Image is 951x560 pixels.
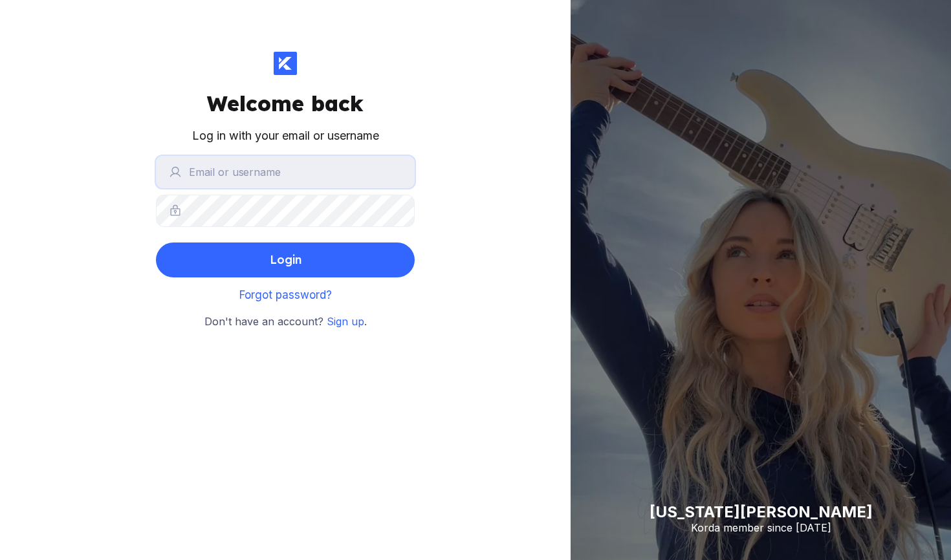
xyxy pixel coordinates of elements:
div: Log in with your email or username [192,127,379,145]
button: Login [156,242,415,277]
input: Email or username [156,156,415,188]
div: [US_STATE][PERSON_NAME] [650,502,873,521]
div: Korda member since [DATE] [650,521,873,534]
div: Login [270,247,301,273]
small: Don't have an account? . [204,314,367,330]
div: Welcome back [207,91,364,116]
a: Sign up [327,315,364,328]
a: Forgot password? [239,288,332,301]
